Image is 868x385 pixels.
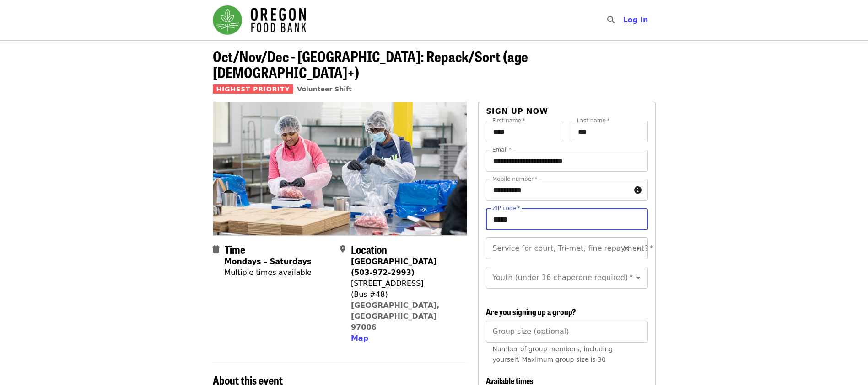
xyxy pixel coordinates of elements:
input: Mobile number [486,179,630,201]
span: Time [225,241,245,257]
label: Email [492,147,512,153]
i: map-marker-alt icon [340,245,345,253]
i: search icon [607,16,615,24]
span: Sign up now [486,107,548,116]
label: First name [492,118,525,123]
i: circle-info icon [634,186,642,195]
input: ZIP code [486,208,647,230]
input: Last name [571,121,648,142]
input: Search [620,9,627,31]
span: Log in [623,16,648,24]
span: Are you signing up a group? [486,306,576,317]
strong: [GEOGRAPHIC_DATA] (503-972-2993) [351,257,437,277]
button: Map [351,333,368,344]
img: Oregon Food Bank - Home [213,5,306,35]
div: (Bus #48) [351,289,460,300]
a: Volunteer Shift [297,85,352,93]
button: Log in [615,11,655,29]
strong: Mondays – Saturdays [225,257,312,266]
div: Multiple times available [225,267,312,278]
input: [object Object] [486,321,647,343]
button: Clear [620,242,633,255]
span: Highest Priority [213,84,294,94]
label: Last name [577,118,609,123]
span: Oct/Nov/Dec - [GEOGRAPHIC_DATA]: Repack/Sort (age [DEMOGRAPHIC_DATA]+) [213,45,528,83]
label: Mobile number [492,176,537,182]
img: Oct/Nov/Dec - Beaverton: Repack/Sort (age 10+) organized by Oregon Food Bank [213,102,467,235]
input: Email [486,150,647,172]
input: First name [486,121,563,142]
button: Open [632,242,645,255]
label: ZIP code [492,206,520,211]
button: Open [632,271,645,284]
div: [STREET_ADDRESS] [351,278,460,289]
span: Number of group members, including yourself. Maximum group size is 30 [492,345,613,363]
span: Location [351,241,387,257]
i: calendar icon [213,245,219,253]
a: [GEOGRAPHIC_DATA], [GEOGRAPHIC_DATA] 97006 [351,301,440,332]
span: Map [351,334,368,343]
